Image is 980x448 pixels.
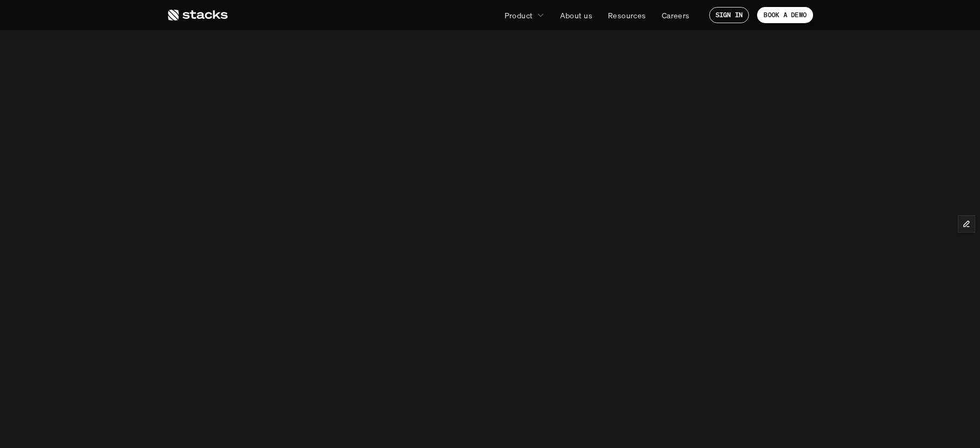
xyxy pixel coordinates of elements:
[608,10,646,21] p: Resources
[757,7,813,23] a: BOOK A DEMO
[655,5,696,25] a: Careers
[554,5,599,25] a: About us
[958,216,975,232] button: Edit Framer Content
[716,11,743,19] p: SIGN IN
[505,10,533,21] p: Product
[560,10,592,21] p: About us
[662,10,690,21] p: Careers
[709,7,750,23] a: SIGN IN
[764,11,807,19] p: BOOK A DEMO
[601,5,653,25] a: Resources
